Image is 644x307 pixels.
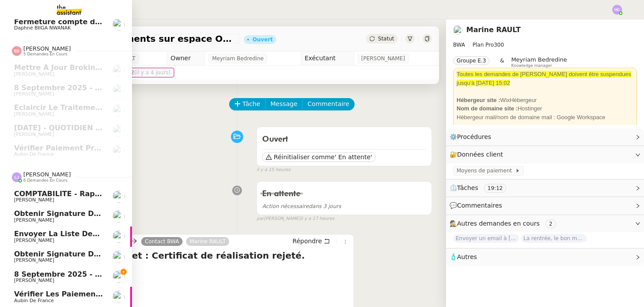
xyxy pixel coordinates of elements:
[500,56,504,68] span: &
[450,132,495,142] span: ⚙️
[229,98,266,110] button: Tâche
[446,179,644,197] div: ⏲️Tâches 19:12
[511,63,552,68] span: Knowledge manager
[14,84,261,92] span: 8 septembre 2025 - QUOTIDIEN Gestion boite mail Accounting
[457,97,500,103] strong: Hébergeur site :
[186,238,229,245] a: Marine RAULT
[484,184,506,193] nz-tag: 19:12
[511,56,567,63] span: Meyriam Bedredine
[262,135,288,143] span: Ouvert
[262,190,300,198] span: En attente
[113,104,125,117] img: users%2F0zQGGmvZECeMseaPawnreYAQQyS2%2Favatar%2Feddadf8a-b06f-4db9-91c4-adeed775bb0f
[265,98,303,110] button: Message
[361,54,405,63] span: [PERSON_NAME]
[457,133,491,140] span: Procédures
[511,56,567,68] app-user-label: Knowledge manager
[453,234,519,243] span: Envoyer un email à [EMAIL_ADDRESS][DOMAIN_NAME]
[12,46,22,56] img: svg
[450,202,506,209] span: 💬
[457,220,540,227] span: Autres demandes en cours
[521,234,587,243] span: La rentrée, le bon moment pour construire de nouveaux projets avec Bati Monde !
[14,151,54,157] span: Aubin de France
[450,150,507,160] span: 🔐
[446,249,644,266] div: 🧴Autres
[446,146,644,163] div: 🔐Données client
[457,151,503,158] span: Données client
[14,190,214,198] span: COMPTABILITE - Rapprochement bancaire - [DATE]
[14,298,54,303] span: Aubin de France
[457,71,631,86] span: Toutes les demandes de [PERSON_NAME] doivent être suspendues jusqu'à [DATE] 15:02
[113,190,125,203] img: users%2Fa6PbEmLwvGXylUqKytRPpDpAx153%2Favatar%2Ffanny.png
[167,51,205,66] td: Owner
[453,56,490,65] nz-tag: Groupe E.3
[14,124,215,132] span: [DATE] - QUOTIDIEN Gestion boite mail Accounting
[14,290,129,298] span: Vérifier les paiements reçus
[274,153,334,161] span: Réinitialiser comme
[113,291,125,303] img: users%2FSclkIUIAuBOhhDrbgjtrSikBoD03%2Favatar%2F48cbc63d-a03d-4817-b5bf-7f7aeed5f2a9
[457,104,633,113] div: Hostinger
[141,238,183,245] a: Contact BWA
[252,37,273,42] div: Ouvert
[14,217,54,223] span: [PERSON_NAME]
[14,18,178,26] span: Fermeture compte domiciliation Kandbaz
[14,103,218,112] span: Éclaircir le traitement des bordereaux GoldenCare
[466,26,521,34] a: Marine RAULT
[46,34,237,43] span: Déposer documents sur espace OPCO
[262,152,376,162] button: Réinitialiser comme' En attente'
[14,71,54,77] span: [PERSON_NAME]
[212,54,263,63] span: Meyriam Bedredine
[23,45,71,52] span: [PERSON_NAME]
[113,124,125,137] img: users%2Fa6PbEmLwvGXylUqKytRPpDpAx153%2Favatar%2Ffanny.png
[12,172,22,182] img: svg
[457,96,633,105] div: WixHébergeur
[23,171,71,178] span: [PERSON_NAME]
[494,42,504,48] span: 300
[457,166,515,175] span: Moyens de paiement
[446,197,644,214] div: 💬Commentaires
[113,210,125,223] img: users%2FTDxDvmCjFdN3QFePFNGdQUcJcQk1%2Favatar%2F0cfb3a67-8790-4592-a9ec-92226c678442
[134,69,171,76] span: (il y a 4 jours)
[14,209,166,218] span: Obtenir signature de [PERSON_NAME]
[23,52,67,57] span: 5 demandes en cours
[14,230,179,238] span: Envoyer la liste des clients et assureurs
[14,25,71,31] span: Daphné BIIGA NWANAK
[14,197,54,203] span: [PERSON_NAME]
[545,219,556,228] nz-tag: 2
[14,238,54,243] span: [PERSON_NAME]
[256,166,290,174] span: il y a 15 heures
[14,257,54,263] span: [PERSON_NAME]
[302,98,355,110] button: Commentaire
[457,202,502,209] span: Commentaires
[14,250,166,258] span: Obtenir signature de [PERSON_NAME]
[14,278,54,283] span: [PERSON_NAME]
[335,153,372,161] span: ' En attente'
[450,253,477,260] span: 🧴
[271,99,297,109] span: Message
[262,203,309,209] span: Action nécessaire
[307,99,349,109] span: Commentaire
[472,42,494,48] span: Plan Pro
[46,249,350,262] h4: [Looking Pro] Sujet : Certificat de réalisation rejeté.
[256,215,264,223] span: par
[446,215,644,232] div: 🕵️Autres demandes en cours 2
[14,63,177,72] span: Mettre à jour Brokin et envoyer à Costes
[113,64,125,77] img: users%2Fa6PbEmLwvGXylUqKytRPpDpAx153%2Favatar%2Ffanny.png
[457,184,478,191] span: Tâches
[289,236,333,246] button: Répondre
[300,215,334,223] span: il y a 17 heures
[113,145,125,157] img: users%2FSclkIUIAuBOhhDrbgjtrSikBoD03%2Favatar%2F48cbc63d-a03d-4817-b5bf-7f7aeed5f2a9
[446,128,644,146] div: ⚙️Procédures
[99,68,171,77] span: [DATE] 15:02
[113,270,125,283] img: users%2Fa6PbEmLwvGXylUqKytRPpDpAx153%2Favatar%2Ffanny.png
[113,251,125,263] img: users%2FTDxDvmCjFdN3QFePFNGdQUcJcQk1%2Favatar%2F0cfb3a67-8790-4592-a9ec-92226c678442
[262,203,341,209] span: dans 3 jours
[242,99,260,109] span: Tâche
[113,18,125,31] img: users%2FKPVW5uJ7nAf2BaBJPZnFMauzfh73%2Favatar%2FDigitalCollectionThumbnailHandler.jpeg
[14,144,203,152] span: Vérifier paiement prime police [PERSON_NAME]
[256,215,334,223] small: [PERSON_NAME]
[453,25,463,35] img: users%2Fo4K84Ijfr6OOM0fa5Hz4riIOf4g2%2Favatar%2FChatGPT%20Image%201%20aou%CC%82t%202025%2C%2010_2...
[450,220,560,227] span: 🕵️
[23,178,67,183] span: 6 demandes en cours
[457,105,518,112] strong: Nom de domaine site :
[457,253,477,260] span: Autres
